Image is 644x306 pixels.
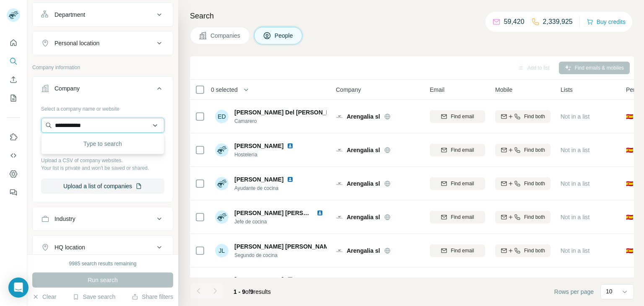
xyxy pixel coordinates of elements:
[430,244,485,257] button: Find email
[33,5,173,25] button: Department
[451,247,474,254] span: Find email
[7,148,20,163] button: Use Surfe API
[543,17,573,27] p: 2,339,925
[234,288,271,295] span: results
[210,31,241,40] span: Companies
[234,184,297,192] span: Ayudante de cocina
[495,144,551,156] button: Find both
[451,180,474,187] span: Find email
[587,16,626,28] button: Buy credits
[234,117,327,125] span: Camarero
[524,247,545,254] span: Find both
[190,10,634,22] h4: Search
[495,211,551,223] button: Find both
[626,179,633,188] span: 🇪🇸
[451,213,474,221] span: Find email
[430,211,485,223] button: Find email
[336,214,343,220] img: Logo of Arengalia sl
[7,35,20,50] button: Quick start
[626,146,633,154] span: 🇪🇸
[234,275,283,284] span: [PERSON_NAME]
[215,110,229,123] div: ED
[215,244,229,257] div: JL
[287,276,293,283] img: LinkedIn logo
[215,210,229,224] img: Avatar
[561,214,589,220] span: Not in a list
[55,84,80,93] div: Company
[234,108,345,117] span: [PERSON_NAME] Del [PERSON_NAME]
[347,179,380,188] span: Arengalia sl
[336,147,343,153] img: Logo of Arengalia sl
[626,213,633,221] span: 🇪🇸
[7,185,20,200] button: Feedback
[524,213,545,221] span: Find both
[430,144,485,156] button: Find email
[132,293,173,301] button: Share filters
[554,288,594,296] span: Rows per page
[43,135,162,152] div: Type to search
[32,64,173,71] p: Company information
[55,39,99,47] div: Personal location
[7,54,20,69] button: Search
[336,113,343,120] img: Logo of Arengalia sl
[245,288,250,295] span: of
[451,113,474,120] span: Find email
[33,33,173,53] button: Personal location
[524,180,545,187] span: Find both
[336,180,343,187] img: Logo of Arengalia sl
[347,112,380,121] span: Arengalia sl
[495,110,551,123] button: Find both
[495,177,551,190] button: Find both
[561,113,589,120] span: Not in a list
[336,247,343,254] img: Logo of Arengalia sl
[234,176,283,183] span: [PERSON_NAME]
[504,17,525,27] p: 59,420
[347,213,380,221] span: Arengalia sl
[561,247,589,254] span: Not in a list
[606,287,613,296] p: 10
[430,86,444,94] span: Email
[275,31,294,40] span: People
[561,147,589,153] span: Not in a list
[41,102,164,113] div: Select a company name or website
[7,72,20,87] button: Enrich CSV
[41,179,164,194] button: Upload a list of companies
[234,218,327,226] span: Jefe de cocina
[317,210,323,216] img: LinkedIn logo
[561,86,573,94] span: Lists
[73,293,115,301] button: Save search
[8,277,29,298] div: Open Intercom Messenger
[234,151,297,158] span: Hostelería
[55,215,75,223] div: Industry
[336,86,361,94] span: Company
[55,243,85,252] div: HQ location
[430,177,485,190] button: Find email
[33,78,173,102] button: Company
[55,10,85,19] div: Department
[626,246,633,255] span: 🇪🇸
[430,110,485,123] button: Find email
[7,91,20,106] button: My lists
[33,209,173,229] button: Industry
[234,210,335,216] span: [PERSON_NAME] [PERSON_NAME]
[524,146,545,154] span: Find both
[347,246,380,255] span: Arengalia sl
[41,157,164,164] p: Upload a CSV of company websites.
[524,113,545,120] span: Find both
[495,86,512,94] span: Mobile
[41,164,164,172] p: Your list is private and won't be saved or shared.
[347,146,380,154] span: Arengalia sl
[287,143,293,149] img: LinkedIn logo
[234,142,283,150] span: [PERSON_NAME]
[250,288,254,295] span: 9
[626,112,633,121] span: 🇪🇸
[495,244,551,257] button: Find both
[7,130,20,145] button: Use Surfe on LinkedIn
[215,177,229,190] img: Avatar
[215,143,229,157] img: Avatar
[234,288,245,295] span: 1 - 9
[7,166,20,182] button: Dashboard
[287,176,293,183] img: LinkedIn logo
[451,146,474,154] span: Find email
[215,277,229,291] img: Avatar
